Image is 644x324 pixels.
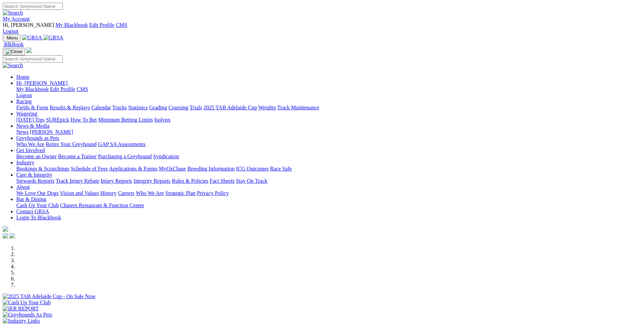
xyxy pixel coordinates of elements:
a: Retire Your Greyhound [46,141,97,147]
input: Search [3,55,63,62]
a: Logout [16,92,32,98]
a: Track Injury Rebate [56,178,99,184]
div: Greyhounds as Pets [16,141,641,147]
a: [PERSON_NAME] [30,129,73,135]
img: logo-grsa-white.png [3,226,8,232]
img: Search [3,10,23,16]
a: Vision and Values [60,190,99,196]
a: Purchasing a Greyhound [98,154,152,159]
img: Close [5,49,22,54]
a: News [16,129,29,135]
img: 2025 TAB Adelaide Cup - On Sale Now [3,293,96,300]
span: Hi, [PERSON_NAME] [16,80,68,86]
a: Privacy Policy [197,190,229,196]
a: CMS [116,22,127,28]
a: Who We Are [16,141,44,147]
div: Hi, [PERSON_NAME] [16,86,641,98]
a: Get Involved [16,147,45,153]
img: GRSA [43,35,63,41]
div: My Account [3,22,641,34]
input: Search [3,3,63,10]
a: Statistics [128,105,148,110]
a: Rules & Policies [172,178,208,184]
a: Syndication [153,154,179,159]
a: Tracks [112,105,127,110]
a: Breeding Information [187,166,235,172]
a: How To Bet [71,117,97,123]
div: Bar & Dining [16,202,641,209]
div: Racing [16,105,641,111]
a: SUREpick [46,117,69,123]
img: Cash Up Your Club [3,300,51,306]
span: BlkBook [4,41,24,47]
a: Careers [118,190,134,196]
a: Greyhounds as Pets [16,135,59,141]
div: News & Media [16,129,641,135]
a: Schedule of Fees [71,166,108,172]
a: Weights [258,105,276,110]
a: About [16,184,30,190]
a: My Blackbook [55,22,88,28]
a: BlkBook [3,41,24,47]
a: News & Media [16,123,50,129]
a: My Blackbook [16,86,49,92]
a: Who We Are [136,190,164,196]
a: 2025 TAB Adelaide Cup [203,105,257,110]
a: Home [16,74,30,80]
a: Become a Trainer [58,154,97,159]
a: Edit Profile [50,86,75,92]
a: Racing [16,98,32,104]
img: twitter.svg [10,233,15,238]
a: My Account [3,16,30,22]
a: Become an Owner [16,154,57,159]
div: Industry [16,166,641,172]
a: Contact GRSA [16,209,49,214]
a: [DATE] Tips [16,117,44,123]
a: Logout [3,28,18,34]
a: Coursing [168,105,188,110]
a: Cash Up Your Club [16,202,59,208]
a: Isolynx [154,117,170,123]
img: Greyhounds As Pets [3,312,52,318]
a: Hi, [PERSON_NAME] [16,80,69,86]
img: IER REPORT [3,306,39,312]
a: History [100,190,116,196]
a: Results & Replays [50,105,90,110]
a: Login To Blackbook [16,215,61,220]
div: Care & Integrity [16,178,641,184]
a: Applications & Forms [109,166,158,172]
a: CMS [77,86,88,92]
img: GRSA [22,35,42,41]
a: ICG Outcomes [236,166,269,172]
a: Minimum Betting Limits [98,117,153,123]
a: Trials [189,105,202,110]
a: Fields & Form [16,105,48,110]
a: Grading [149,105,167,110]
a: Track Maintenance [277,105,319,110]
a: Bookings & Scratchings [16,166,69,172]
a: Stewards Reports [16,178,54,184]
a: Bar & Dining [16,196,46,202]
a: Care & Integrity [16,172,52,178]
div: Wagering [16,117,641,123]
div: About [16,190,641,196]
a: We Love Our Dogs [16,190,58,196]
a: Wagering [16,111,37,116]
img: Search [3,62,23,69]
a: Edit Profile [89,22,114,28]
a: GAP SA Assessments [98,141,146,147]
a: Fact Sheets [210,178,235,184]
a: Calendar [91,105,111,110]
a: Chasers Restaurant & Function Centre [60,202,144,208]
span: Hi, [PERSON_NAME] [3,22,54,28]
a: Industry [16,160,34,165]
a: MyOzChase [159,166,186,172]
img: Industry Links [3,318,40,324]
span: Menu [7,35,18,40]
a: Stay On Track [236,178,267,184]
a: Race Safe [270,166,292,172]
a: Integrity Reports [133,178,170,184]
img: logo-grsa-white.png [26,48,32,53]
a: Injury Reports [100,178,132,184]
div: Get Involved [16,154,641,160]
